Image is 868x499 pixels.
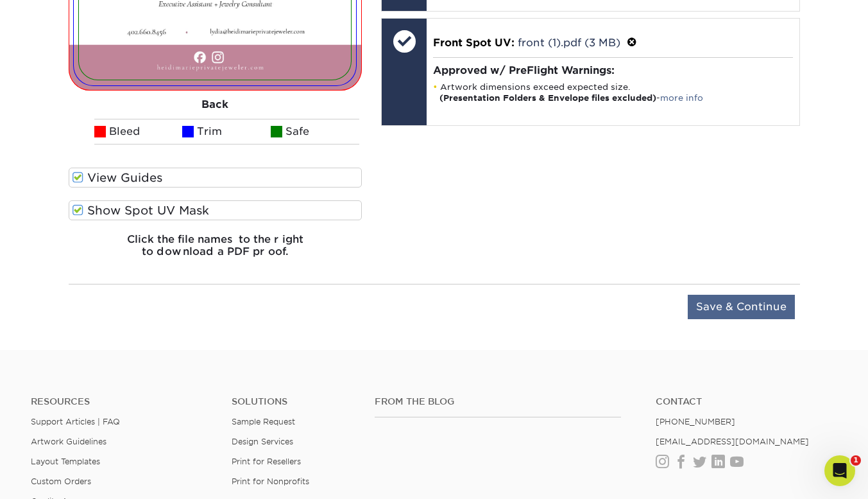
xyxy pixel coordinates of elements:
[660,93,703,103] a: more info
[518,37,620,49] a: front (1).pdf (3 MB)
[433,82,793,103] li: Artwork dimensions exceed expected size. -
[232,417,295,426] a: Sample Request
[69,233,362,268] h6: Click the file names to the right to download a PDF proof.
[182,119,271,144] li: Trim
[375,396,621,407] h4: From the Blog
[656,437,809,446] a: [EMAIL_ADDRESS][DOMAIN_NAME]
[69,168,362,188] label: View Guides
[271,119,359,144] li: Safe
[69,91,362,119] div: Back
[31,396,212,407] h4: Resources
[824,455,855,486] iframe: Intercom live chat
[94,119,183,144] li: Bleed
[31,417,120,426] a: Support Articles | FAQ
[69,200,362,220] label: Show Spot UV Mask
[688,295,795,319] input: Save & Continue
[433,64,793,76] h4: Approved w/ PreFlight Warnings:
[656,417,735,426] a: [PHONE_NUMBER]
[232,437,293,446] a: Design Services
[232,477,309,486] a: Print for Nonprofits
[433,37,515,49] span: Front Spot UV:
[656,396,837,407] a: Contact
[851,455,861,466] span: 1
[232,396,355,407] h4: Solutions
[232,457,301,466] a: Print for Resellers
[439,93,656,103] strong: (Presentation Folders & Envelope files excluded)
[31,437,106,446] a: Artwork Guidelines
